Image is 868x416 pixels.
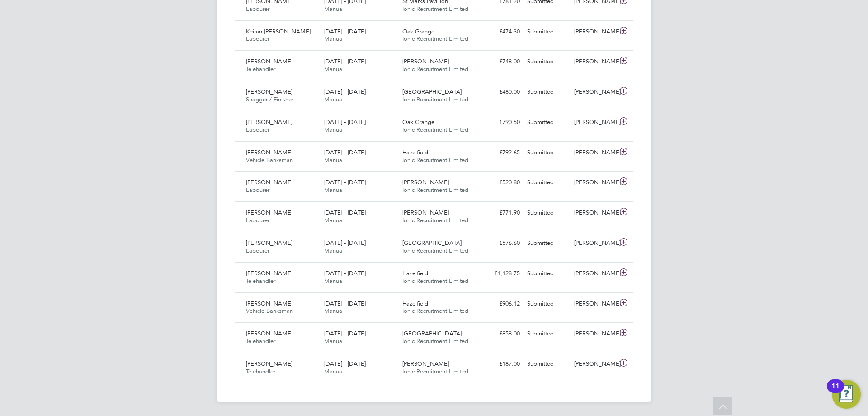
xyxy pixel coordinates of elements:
div: [PERSON_NAME] [571,175,618,190]
span: Ionic Recruitment Limited [402,247,468,254]
span: [DATE] - [DATE] [324,57,366,65]
span: [GEOGRAPHIC_DATA] [402,88,462,96]
span: Manual [324,156,344,164]
span: Ionic Recruitment Limited [402,368,468,375]
div: [PERSON_NAME] [571,206,618,220]
span: Manual [324,126,344,134]
span: Manual [324,96,344,103]
span: [GEOGRAPHIC_DATA] [402,239,462,247]
div: [PERSON_NAME] [571,357,618,372]
span: [DATE] - [DATE] [324,360,366,368]
div: [PERSON_NAME] [571,85,618,100]
div: Submitted [524,175,571,190]
span: Vehicle Banksman [246,156,293,164]
span: Ionic Recruitment Limited [402,65,468,73]
span: Labourer [246,216,269,224]
span: [PERSON_NAME] [246,330,292,337]
div: 11 [831,386,840,398]
span: Hazelfield [402,269,428,277]
span: [PERSON_NAME] [402,209,449,216]
span: Labourer [246,35,269,43]
div: £748.00 [476,54,524,69]
span: Vehicle Banksman [246,307,293,315]
div: Submitted [524,115,571,130]
span: [PERSON_NAME] [246,57,292,65]
div: Submitted [524,326,571,341]
div: [PERSON_NAME] [571,236,618,251]
span: Ionic Recruitment Limited [402,156,468,164]
div: Submitted [524,85,571,100]
span: Telehandler [246,65,275,73]
div: £480.00 [476,85,524,100]
span: Hazelfield [402,300,428,307]
div: Submitted [524,266,571,281]
div: £474.30 [476,24,524,39]
span: Manual [324,35,344,43]
span: Manual [324,337,344,345]
div: [PERSON_NAME] [571,115,618,130]
span: [PERSON_NAME] [246,178,292,186]
span: Ionic Recruitment Limited [402,186,468,194]
span: Snagger / Finisher [246,96,293,103]
span: Ionic Recruitment Limited [402,35,468,43]
div: [PERSON_NAME] [571,145,618,160]
span: [DATE] - [DATE] [324,178,366,186]
span: Ionic Recruitment Limited [402,307,468,315]
div: [PERSON_NAME] [571,326,618,341]
span: Manual [324,368,344,375]
span: [DATE] - [DATE] [324,118,366,126]
span: [DATE] - [DATE] [324,88,366,96]
div: Submitted [524,54,571,69]
span: Manual [324,216,344,224]
div: £792.65 [476,145,524,160]
span: [DATE] - [DATE] [324,330,366,337]
span: Labourer [246,247,269,254]
div: Submitted [524,357,571,372]
span: Ionic Recruitment Limited [402,5,468,13]
span: [PERSON_NAME] [246,300,292,307]
span: [PERSON_NAME] [402,178,449,186]
div: Submitted [524,296,571,311]
div: £790.50 [476,115,524,130]
span: Oak Grange [402,28,434,35]
span: Manual [324,65,344,73]
div: Submitted [524,206,571,220]
span: Hazelfield [402,148,428,156]
span: Ionic Recruitment Limited [402,96,468,103]
span: [PERSON_NAME] [402,57,449,65]
span: Ionic Recruitment Limited [402,216,468,224]
span: Telehandler [246,368,275,375]
span: [DATE] - [DATE] [324,300,366,307]
span: Telehandler [246,337,275,345]
div: Submitted [524,236,571,251]
div: [PERSON_NAME] [571,266,618,281]
div: [PERSON_NAME] [571,24,618,39]
span: Keiran [PERSON_NAME] [246,28,311,35]
div: £576.60 [476,236,524,251]
span: Manual [324,5,344,13]
span: Manual [324,277,344,285]
div: £771.90 [476,206,524,220]
div: £520.80 [476,175,524,190]
span: [PERSON_NAME] [246,88,292,96]
div: [PERSON_NAME] [571,296,618,311]
span: [DATE] - [DATE] [324,28,366,35]
div: £858.00 [476,326,524,341]
div: Submitted [524,145,571,160]
span: [DATE] - [DATE] [324,209,366,216]
span: Ionic Recruitment Limited [402,337,468,345]
div: Submitted [524,24,571,39]
span: [PERSON_NAME] [246,209,292,216]
div: £1,128.75 [476,266,524,281]
button: Open Resource Center, 11 new notifications [832,380,861,409]
span: Telehandler [246,277,275,285]
span: [DATE] - [DATE] [324,269,366,277]
div: £187.00 [476,357,524,372]
span: [PERSON_NAME] [246,269,292,277]
span: Labourer [246,186,269,194]
span: [DATE] - [DATE] [324,239,366,247]
span: [PERSON_NAME] [246,239,292,247]
span: Labourer [246,126,269,134]
span: Manual [324,307,344,315]
span: [PERSON_NAME] [246,118,292,126]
